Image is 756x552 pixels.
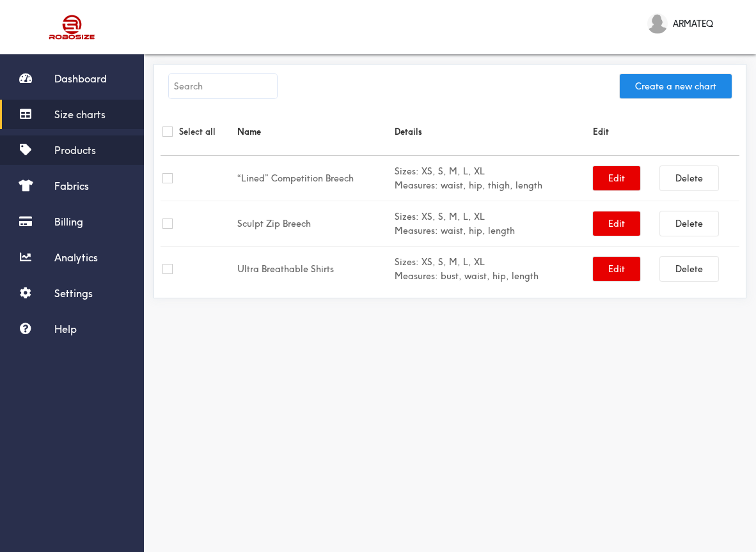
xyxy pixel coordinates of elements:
button: Delete [660,211,718,236]
b: Sizes: [395,211,419,222]
button: Edit [593,211,640,236]
button: Delete [660,166,718,190]
td: Sculpt Zip Breech [235,201,393,247]
td: “Lined” Competition Breech [235,156,393,201]
span: Analytics [54,251,98,264]
span: Settings [54,287,93,300]
td: Ultra Breathable Shirts [235,247,393,292]
span: Help [54,323,77,335]
span: Size charts [54,108,106,121]
th: Name [235,108,393,156]
span: Fabrics [54,180,89,192]
img: Robosize [24,10,120,45]
b: Sizes: [395,256,419,268]
button: Delete [660,257,718,281]
img: ARMATEQ [647,13,668,34]
button: Create a new chart [620,74,732,98]
td: XS, S, M, L, XL bust, waist, hip, length [393,247,591,292]
span: Products [54,144,96,157]
label: Select all [179,125,216,139]
input: Search [169,74,277,98]
th: Details [393,108,591,156]
button: Edit [593,257,640,281]
b: Measures: [395,270,438,282]
span: Dashboard [54,72,107,85]
td: XS, S, M, L, XL waist, hip, thigh, length [393,156,591,201]
b: Measures: [395,225,438,236]
span: ARMATEQ [673,17,713,31]
td: XS, S, M, L, XL waist, hip, length [393,201,591,247]
span: Billing [54,215,83,228]
b: Sizes: [395,165,419,177]
button: Edit [593,166,640,190]
b: Measures: [395,180,438,191]
th: Edit [591,108,739,156]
